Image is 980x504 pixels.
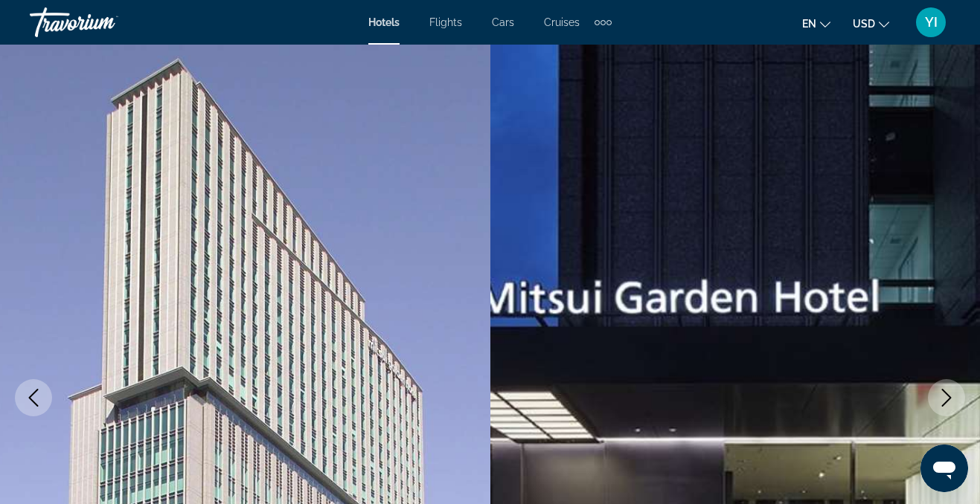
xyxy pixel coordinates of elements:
button: Change currency [853,13,889,34]
button: Change language [802,13,830,34]
button: Next image [928,379,965,416]
span: en [802,18,816,30]
a: Hotels [368,16,400,28]
button: User Menu [912,7,950,38]
a: Travorium [30,3,179,42]
iframe: Кнопка запуска окна обмена сообщениями [920,445,968,492]
button: Extra navigation items [595,10,612,34]
a: Cruises [544,16,580,28]
a: Cars [492,16,514,28]
span: USD [853,18,875,30]
button: Previous image [15,379,52,416]
a: Flights [429,16,462,28]
span: YI [925,15,938,30]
